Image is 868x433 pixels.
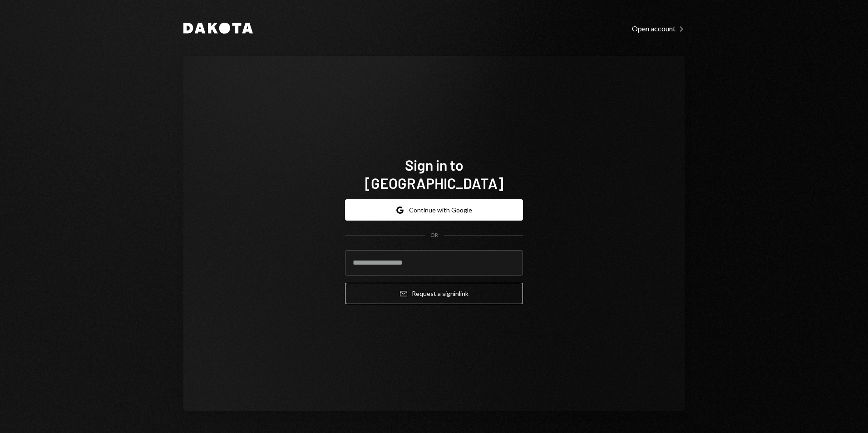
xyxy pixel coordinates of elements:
[632,23,685,33] a: Open account
[345,156,523,192] h1: Sign in to [GEOGRAPHIC_DATA]
[632,24,685,33] div: Open account
[430,231,438,239] div: OR
[345,283,523,304] button: Request a signinlink
[345,199,523,221] button: Continue with Google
